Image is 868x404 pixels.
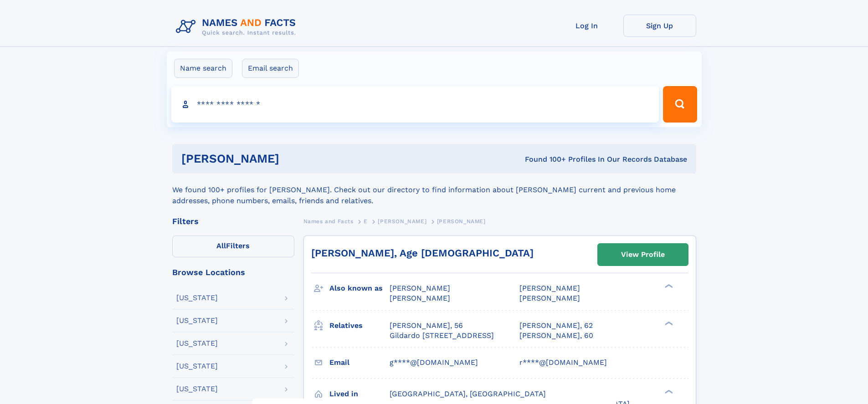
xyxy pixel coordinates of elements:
[176,317,218,324] div: [US_STATE]
[311,247,534,259] a: [PERSON_NAME], Age [DEMOGRAPHIC_DATA]
[378,218,426,225] span: [PERSON_NAME]
[390,331,494,341] a: Gildardo [STREET_ADDRESS]
[242,59,299,78] label: Email search
[378,215,426,227] a: [PERSON_NAME]
[176,340,218,347] div: [US_STATE]
[390,321,463,331] a: [PERSON_NAME], 56
[621,244,665,265] div: View Profile
[623,15,696,37] a: Sign Up
[663,86,697,123] button: Search Button
[174,59,232,78] label: Name search
[176,363,218,370] div: [US_STATE]
[176,294,218,302] div: [US_STATE]
[364,218,368,225] span: E
[663,283,673,289] div: ❯
[437,218,486,225] span: [PERSON_NAME]
[519,284,580,292] span: [PERSON_NAME]
[390,294,450,302] span: [PERSON_NAME]
[364,215,368,227] a: E
[329,318,390,333] h3: Relatives
[172,174,696,206] div: We found 100+ profiles for [PERSON_NAME]. Check out our directory to find information about [PERS...
[181,153,402,164] h1: [PERSON_NAME]
[171,86,659,123] input: search input
[519,294,580,302] span: [PERSON_NAME]
[519,321,593,331] a: [PERSON_NAME], 62
[172,15,303,39] img: Logo Names and Facts
[390,389,546,398] span: [GEOGRAPHIC_DATA], [GEOGRAPHIC_DATA]
[402,154,687,164] div: Found 100+ Profiles In Our Records Database
[663,320,673,326] div: ❯
[390,284,450,292] span: [PERSON_NAME]
[550,15,623,37] a: Log In
[216,241,226,250] span: All
[663,389,673,394] div: ❯
[519,331,593,341] a: [PERSON_NAME], 60
[176,385,218,393] div: [US_STATE]
[172,217,294,225] div: Filters
[598,244,688,266] a: View Profile
[329,386,390,402] h3: Lived in
[329,281,390,296] h3: Also known as
[172,235,294,257] label: Filters
[329,355,390,370] h3: Email
[303,215,354,227] a: Names and Facts
[172,268,294,276] div: Browse Locations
